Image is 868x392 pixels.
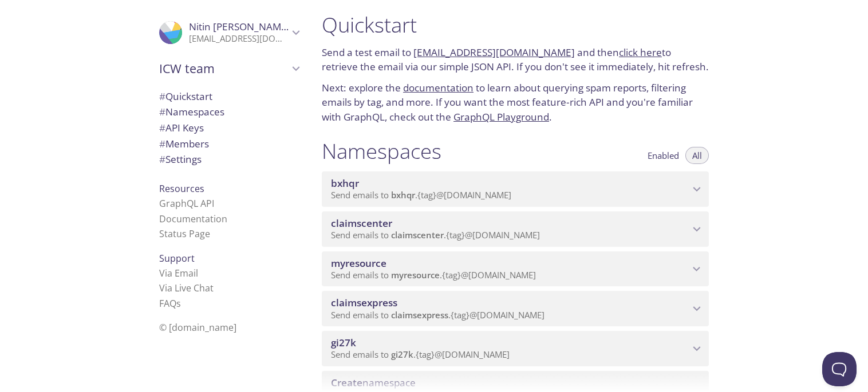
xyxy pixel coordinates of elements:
[150,151,308,167] div: Team Settings
[150,54,308,83] div: ICW team
[322,291,709,326] div: claimsexpress namespace
[331,189,511,201] span: Send emails to . {tag} @[DOMAIN_NAME]
[159,105,224,118] span: Namespaces
[331,217,392,230] span: claimscenter
[159,321,236,334] span: © [DOMAIN_NAME]
[322,81,709,125] p: Next: explore the to learn about querying spam reports, filtering emails by tag, and more. If you...
[331,296,397,309] span: claimsexpress
[413,46,575,59] a: [EMAIL_ADDRESS][DOMAIN_NAME]
[150,120,308,136] div: API Keys
[159,153,165,166] span: #
[391,269,440,281] span: myresource
[159,252,195,265] span: Support
[159,105,165,118] span: #
[391,309,448,321] span: claimsexpress
[159,213,227,225] a: Documentation
[322,251,709,287] div: myresource namespace
[322,331,709,366] div: gi27k namespace
[391,189,415,201] span: bxhqr
[176,297,181,310] span: s
[331,177,359,190] span: bxhqr
[159,61,289,77] span: ICW team
[159,121,165,134] span: #
[822,352,857,386] iframe: Help Scout Beacon - Open
[322,211,709,247] div: claimscenter namespace
[331,349,510,360] span: Send emails to . {tag} @[DOMAIN_NAME]
[189,33,289,45] p: [EMAIL_ADDRESS][DOMAIN_NAME]
[331,229,540,241] span: Send emails to . {tag} @[DOMAIN_NAME]
[331,257,386,270] span: myresource
[159,227,210,240] a: Status Page
[159,182,204,195] span: Resources
[159,90,212,103] span: Quickstart
[150,136,308,152] div: Members
[391,349,413,360] span: gi27k
[619,46,662,59] a: click here
[322,45,709,74] p: Send a test email to and then to retrieve the email via our simple JSON API. If you don't see it ...
[331,269,536,281] span: Send emails to . {tag} @[DOMAIN_NAME]
[322,171,709,207] div: bxhqr namespace
[331,336,356,349] span: gi27k
[685,147,709,164] button: All
[453,110,549,123] a: GraphQL Playground
[159,121,204,134] span: API Keys
[322,12,709,38] h1: Quickstart
[159,197,214,210] a: GraphQL API
[150,104,308,120] div: Namespaces
[159,137,165,150] span: #
[150,14,308,51] div: Nitin Jindal
[159,297,181,310] a: FAQ
[391,229,444,241] span: claimscenter
[159,153,202,166] span: Settings
[331,309,545,321] span: Send emails to . {tag} @[DOMAIN_NAME]
[159,137,209,150] span: Members
[403,81,474,94] a: documentation
[159,282,214,294] a: Via Live Chat
[159,90,165,103] span: #
[189,20,290,33] span: Nitin [PERSON_NAME]
[159,267,198,279] a: Via Email
[150,89,308,105] div: Quickstart
[322,138,441,164] h1: Namespaces
[641,147,686,164] button: Enabled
